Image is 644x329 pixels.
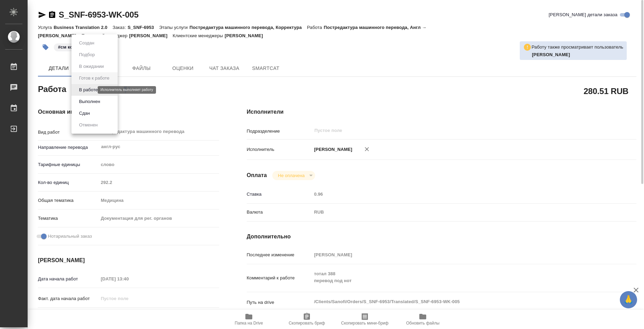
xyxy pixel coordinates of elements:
[77,39,96,47] button: Создан
[77,86,100,94] button: В работе
[77,51,97,59] button: Подбор
[77,63,106,70] button: В ожидании
[77,121,100,129] button: Отменен
[77,98,102,105] button: Выполнен
[77,110,92,117] button: Сдан
[77,74,111,82] button: Готов к работе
